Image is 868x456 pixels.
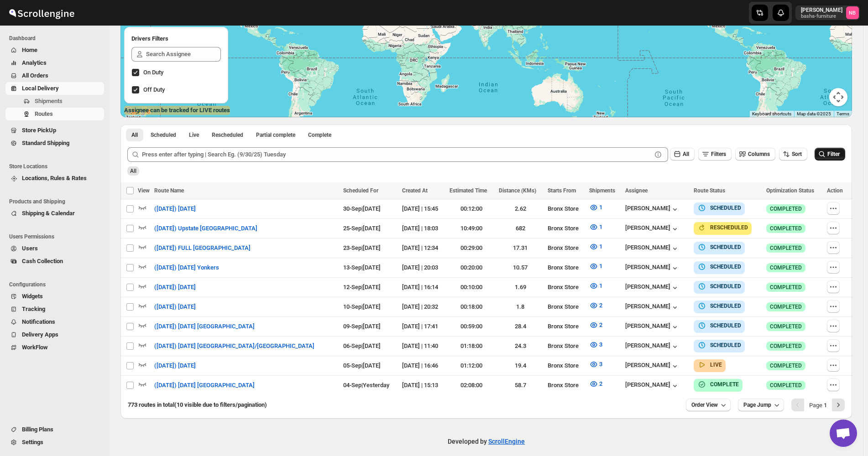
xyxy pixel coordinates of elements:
span: 09-Sep | [DATE] [343,323,381,330]
div: 58.7 [499,381,542,390]
button: Columns [735,148,775,161]
div: 1.69 [499,283,542,292]
div: Bronx Store [548,224,584,233]
div: 2.62 [499,204,542,213]
button: SCHEDULED [697,301,741,311]
div: [DATE] | 16:46 [402,361,444,370]
img: Google [123,105,153,117]
input: Press enter after typing | Search Eg. (9/30/25) Tuesday [142,147,652,162]
span: Shipments [35,98,63,104]
button: ([DATE]) [DATE] [149,300,201,314]
label: Assignee can be tracked for LIVE routes [124,106,230,115]
button: Analytics [5,57,104,69]
button: ([DATE]) [DATE] [149,358,201,373]
div: 17.31 [499,244,542,253]
span: ([DATE]) [DATE] [154,204,196,213]
span: Settings [22,439,43,446]
button: WorkFlow [5,341,104,354]
nav: Pagination [791,399,845,411]
div: [DATE] | 16:14 [402,283,444,292]
span: Complete [308,131,331,139]
div: 10.57 [499,263,542,272]
button: Delivery Apps [5,328,104,341]
b: SCHEDULED [710,303,741,309]
b: SCHEDULED [710,244,741,250]
button: SCHEDULED [697,341,741,350]
span: COMPLETED [770,362,802,369]
span: COMPLETED [770,244,802,252]
div: 00:10:00 [450,283,493,292]
p: basha-furniture [801,14,842,19]
span: Estimated Time [450,187,487,194]
div: [PERSON_NAME] [625,244,680,253]
span: 1 [599,243,602,250]
div: [PERSON_NAME] [625,322,680,332]
button: SCHEDULED [697,321,741,330]
span: ([DATE]) [DATE] [154,361,196,370]
span: ([DATE]) FULL [GEOGRAPHIC_DATA] [154,244,251,253]
span: ([DATE]) Upstate [GEOGRAPHIC_DATA] [154,224,257,233]
div: [PERSON_NAME] [625,283,680,292]
span: Filter [827,151,840,157]
span: Created At [402,187,428,194]
div: Bronx Store [548,361,584,370]
button: ([DATE]) [DATE] [GEOGRAPHIC_DATA]/[GEOGRAPHIC_DATA] [149,339,320,353]
span: Distance (KMs) [499,187,536,194]
div: 24.3 [499,342,542,351]
span: Page Jump [743,401,771,409]
div: [DATE] | 18:03 [402,224,444,233]
span: Store PickUp [22,127,56,134]
span: Analytics [22,59,47,66]
button: 2 [584,298,608,313]
a: Terms (opens in new tab) [837,111,849,116]
div: [PERSON_NAME] [625,303,680,312]
span: Route Status [694,187,725,194]
span: On Duty [143,69,163,76]
span: Rescheduled [212,131,243,139]
button: ([DATE]) FULL [GEOGRAPHIC_DATA] [149,241,256,255]
div: [PERSON_NAME] [625,362,680,371]
div: [DATE] | 15:13 [402,381,444,390]
button: 3 [584,357,608,372]
span: 25-Sep | [DATE] [343,225,381,232]
h2: Drivers Filters [131,34,221,43]
button: [PERSON_NAME] [625,264,680,273]
span: Standard Shipping [22,140,69,146]
span: Nael Basha [846,6,859,19]
div: 00:29:00 [450,244,493,253]
div: 00:59:00 [450,322,493,331]
span: ([DATE]) [DATE] [GEOGRAPHIC_DATA] [154,381,255,390]
div: Bronx Store [548,322,584,331]
span: COMPLETED [770,264,802,271]
span: Action [827,187,843,194]
button: Order View [686,399,731,411]
div: Bronx Store [548,263,584,272]
button: [PERSON_NAME] [625,224,680,233]
span: Partial complete [256,131,295,139]
div: 28.4 [499,322,542,331]
button: RESCHEDULED [697,223,748,232]
div: [DATE] | 20:32 [402,302,444,311]
button: ([DATE]) [DATE] [149,202,201,216]
span: 2 [599,302,602,309]
button: Notifications [5,316,104,328]
button: 3 [584,337,608,352]
button: Filter [815,148,845,161]
img: ScrollEngine [7,1,76,24]
span: 10-Sep | [DATE] [343,303,381,310]
button: SCHEDULED [697,243,741,252]
span: Page [809,402,827,409]
span: Local Delivery [22,85,59,92]
a: Open this area in Google Maps (opens a new window) [123,105,153,117]
span: Store Locations [9,163,105,170]
span: Users [22,245,38,252]
div: [DATE] | 15:45 [402,204,444,213]
div: [DATE] | 20:03 [402,263,444,272]
button: COMPLETE [697,380,739,389]
span: Order View [691,401,718,409]
div: Bronx Store [548,204,584,213]
div: [DATE] | 12:34 [402,244,444,253]
button: ([DATE]) [DATE] [GEOGRAPHIC_DATA] [149,378,260,393]
button: ([DATE]) [DATE] [GEOGRAPHIC_DATA] [149,319,260,334]
p: [PERSON_NAME] [801,6,842,14]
